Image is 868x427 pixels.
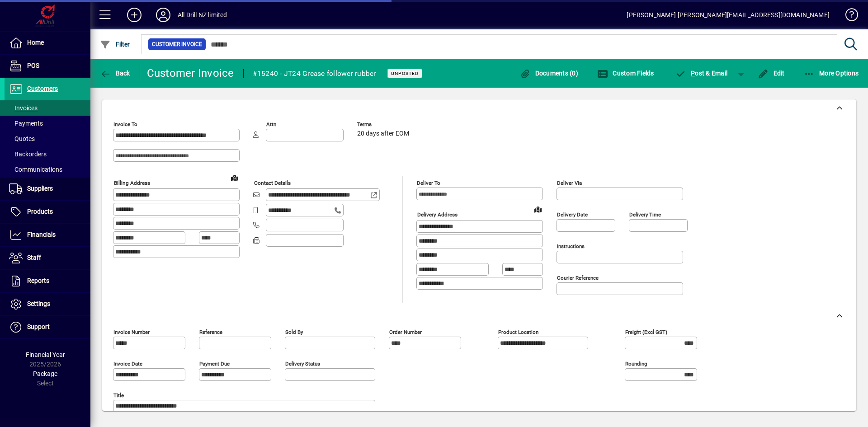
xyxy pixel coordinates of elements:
[597,70,654,77] span: Custom Fields
[90,65,140,81] app-page-header-button: Back
[758,70,785,77] span: Edit
[27,300,50,307] span: Settings
[675,70,728,77] span: ost & Email
[557,180,582,186] mat-label: Deliver via
[804,70,859,77] span: More Options
[5,131,90,146] a: Quotes
[691,70,695,77] span: P
[5,162,90,177] a: Communications
[100,41,130,48] span: Filter
[557,275,599,281] mat-label: Courier Reference
[9,120,43,127] span: Payments
[113,329,150,335] mat-label: Invoice number
[625,361,647,367] mat-label: Rounding
[27,62,39,69] span: POS
[9,166,62,173] span: Communications
[839,2,857,31] a: Knowledge Base
[120,7,149,23] button: Add
[5,270,90,292] a: Reports
[671,65,732,81] button: Post & Email
[113,361,142,367] mat-label: Invoice date
[152,40,202,49] span: Customer Invoice
[5,32,90,54] a: Home
[417,180,440,186] mat-label: Deliver To
[5,201,90,223] a: Products
[285,329,303,335] mat-label: Sold by
[498,329,538,335] mat-label: Product location
[100,70,130,77] span: Back
[253,66,376,81] div: #15240 - JT24 Grease follower rubber
[27,323,50,330] span: Support
[5,100,90,116] a: Invoices
[9,104,38,112] span: Invoices
[627,8,830,22] div: [PERSON_NAME] [PERSON_NAME][EMAIL_ADDRESS][DOMAIN_NAME]
[98,36,132,52] button: Filter
[557,211,588,218] mat-label: Delivery date
[557,243,585,249] mat-label: Instructions
[625,329,667,335] mat-label: Freight (excl GST)
[802,65,861,81] button: More Options
[519,70,578,77] span: Documents (0)
[285,361,320,367] mat-label: Delivery status
[199,329,222,335] mat-label: Reference
[5,55,90,77] a: POS
[26,351,65,358] span: Financial Year
[9,135,35,142] span: Quotes
[629,211,661,218] mat-label: Delivery time
[357,122,411,127] span: Terms
[113,392,124,399] mat-label: Title
[5,178,90,200] a: Suppliers
[389,329,422,335] mat-label: Order number
[357,130,409,137] span: 20 days after EOM
[5,224,90,246] a: Financials
[227,170,242,185] a: View on map
[113,121,137,127] mat-label: Invoice To
[266,121,276,127] mat-label: Attn
[755,65,787,81] button: Edit
[5,116,90,131] a: Payments
[98,65,132,81] button: Back
[27,85,58,92] span: Customers
[27,208,53,215] span: Products
[5,316,90,338] a: Support
[27,185,53,192] span: Suppliers
[5,293,90,315] a: Settings
[27,231,56,238] span: Financials
[5,146,90,162] a: Backorders
[595,65,656,81] button: Custom Fields
[517,65,580,81] button: Documents (0)
[33,370,57,377] span: Package
[178,8,227,22] div: All Drill NZ limited
[9,150,47,158] span: Backorders
[531,202,545,216] a: View on map
[391,70,419,76] span: Unposted
[27,39,44,46] span: Home
[149,7,178,23] button: Profile
[5,247,90,269] a: Staff
[27,254,41,261] span: Staff
[27,277,49,284] span: Reports
[147,66,234,80] div: Customer Invoice
[199,361,230,367] mat-label: Payment due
